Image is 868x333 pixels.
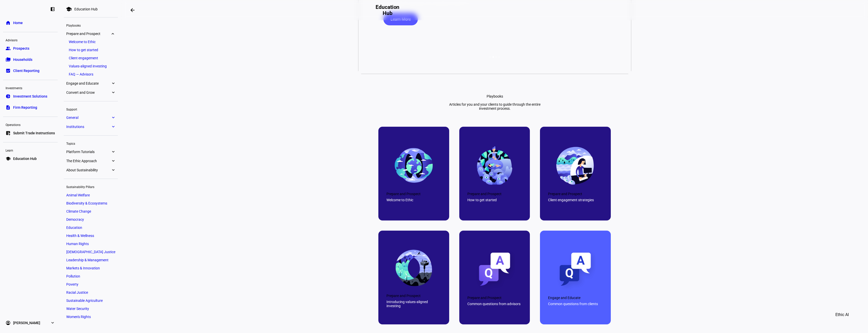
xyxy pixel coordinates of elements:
span: [PERSON_NAME] [13,320,40,325]
a: How to get started [66,46,115,53]
span: Investment Solutions [13,94,47,99]
span: Poverty [66,282,78,286]
div: Advisors [3,36,58,43]
eth-mat-symbol: school [6,156,11,161]
a: Water Security [64,305,118,312]
img: 67c0a1a41fd1db2665af57fe_663e60d4891242c5d6cd469c_final-earth.png [394,145,434,186]
div: Common questions from advisors [467,302,522,306]
span: Engage and Educate [66,81,111,85]
span: Submit Trade Instructions [13,131,55,136]
a: Health & Wellness [64,232,118,239]
a: Poverty [64,281,118,288]
img: 67c0a1a361bf038d2e293661_66d75062e6db20f9f8bea3a5_World%25203.png [474,145,515,186]
span: The Ethic Approach [66,159,111,163]
a: Generalexpand_more [64,114,118,121]
a: Values-aligned investing [66,63,115,70]
span: Education [66,226,82,230]
span: Women's Rights [66,315,91,319]
span: [DEMOGRAPHIC_DATA] Justice [66,250,115,254]
span: Prospects [13,46,29,51]
eth-mat-symbol: expand_more [111,124,115,129]
img: 67c0a1a3dd398c4549a83ca6_663e60d4891242c5d6cd46be_final-office.png [555,145,595,186]
span: Institutions [66,125,111,129]
eth-mat-symbol: expand_more [50,320,55,325]
div: Prepare and Prospect [467,296,522,300]
a: Climate Change [64,208,118,215]
span: Platform Tutorials [66,150,111,154]
div: Prepare and Prospect [386,294,441,298]
a: FAQ — Advisors [66,71,115,78]
a: Democracy [64,216,118,223]
a: Racial Justice [64,289,118,296]
div: Support [64,105,118,113]
span: Sustainable Agriculture [66,299,103,303]
a: Welcome to Ethic [66,38,115,45]
eth-mat-symbol: description [6,105,11,110]
span: Leadership & Management [66,258,108,262]
a: Human Rights [64,240,118,247]
mat-icon: arrow_backwards [129,7,136,13]
eth-mat-symbol: bid_landscape [6,68,11,73]
span: Racial Justice [66,290,88,294]
span: Ethic AI [835,309,849,321]
span: Education Hub [13,156,37,161]
eth-mat-symbol: expand_more [111,81,115,86]
a: Women's Rights [64,313,118,320]
eth-mat-symbol: list_alt_add [6,131,11,136]
div: Education Hub [74,7,98,11]
div: Welcome to Ethic [386,198,441,202]
eth-mat-symbol: expand_more [111,149,115,154]
a: Client engagement [66,54,115,62]
a: descriptionFirm Reporting [3,102,58,113]
div: Operations [3,121,58,128]
span: Human Rights [66,242,89,246]
a: homeHome [3,18,58,28]
span: Water Security [66,307,89,311]
div: Articles for you and your clients to guide through the entire investment process. [444,102,546,110]
a: Sustainable Agriculture [64,297,118,304]
eth-mat-symbol: expand_more [111,158,115,163]
span: About Sustainability [66,168,111,172]
span: Home [13,20,23,25]
span: Animal Welfare [66,193,90,197]
span: Pollution [66,274,80,278]
div: Engage and Educate [548,296,603,300]
a: groupProspects [3,43,58,53]
span: Firm Reporting [13,105,37,110]
eth-mat-symbol: left_panel_close [50,7,55,12]
mat-icon: school [66,6,72,12]
div: Client engagement strategies [548,198,603,202]
eth-mat-symbol: expand_more [111,90,115,95]
eth-mat-symbol: expand_more [111,115,115,120]
eth-mat-symbol: expand_more [111,168,115,173]
div: Learn [3,146,58,154]
h2: Education Hub [372,4,403,16]
a: Markets & Innovation [64,265,118,272]
span: Biodiversity & Ecosystems [66,201,107,205]
span: Markets & Innovation [66,266,100,270]
eth-mat-symbol: expand_more [111,31,115,36]
div: Prepare and Prospect [548,192,603,196]
img: 67c0a1a2f5e9615512c0482a_663e60d4891242c5d6cd46bf_final-mobius.png [394,247,434,288]
div: Introducing values-aligned investing [386,300,441,308]
a: Biodiversity & Ecosystems [64,200,118,207]
span: Prepare and Prospect [66,32,111,36]
div: Prepare and Prospect [386,192,441,196]
div: Prepare and Prospect [467,192,522,196]
a: Animal Welfare [64,192,118,199]
span: Households [13,57,32,62]
eth-mat-symbol: home [6,20,11,25]
a: Education [64,224,118,231]
a: folder_copyHouseholds [3,54,58,65]
a: pie_chartInvestment Solutions [3,91,58,101]
eth-mat-symbol: account_circle [6,320,11,325]
a: [DEMOGRAPHIC_DATA] Justice [64,248,118,255]
eth-mat-symbol: group [6,46,11,51]
div: How to get started [467,198,522,202]
span: Democracy [66,217,84,221]
eth-mat-symbol: folder_copy [6,57,11,62]
span: Climate Change [66,209,91,213]
span: Client Reporting [13,68,39,73]
span: Convert and Grow [66,90,111,95]
span: General [66,116,111,120]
